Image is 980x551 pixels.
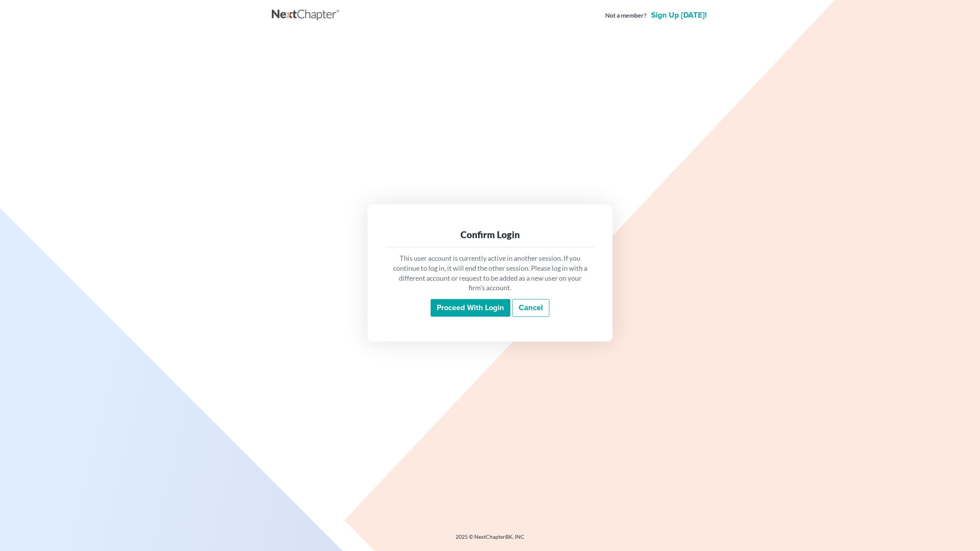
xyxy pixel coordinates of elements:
[605,11,647,20] strong: Not a member?
[272,533,708,547] div: 2025 © NextChapterBK, INC
[512,299,549,317] a: Cancel
[650,11,708,19] a: Sign up [DATE]!
[392,253,588,293] p: This user account is currently active in another session. If you continue to log in, it will end ...
[431,299,510,317] input: Proceed with login
[392,229,588,241] div: Confirm Login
